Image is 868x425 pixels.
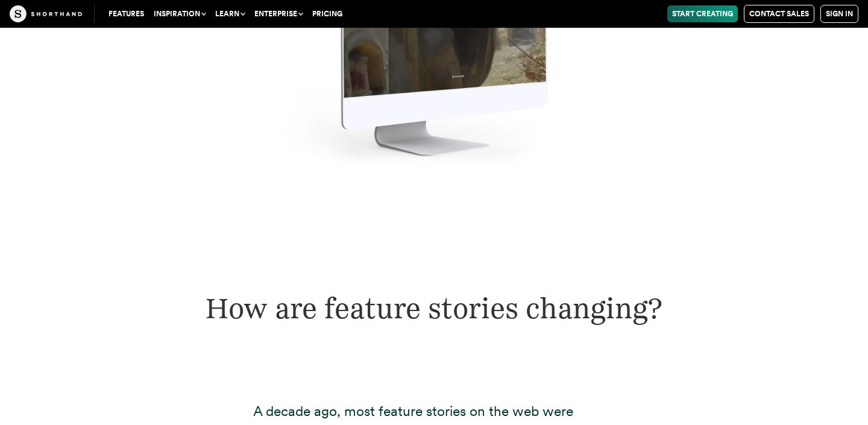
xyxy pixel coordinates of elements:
button: Learn [210,5,250,22]
a: Start Creating [667,5,738,22]
a: Sign in [820,5,858,23]
a: Features [104,5,149,22]
button: Inspiration [149,5,210,22]
img: The Craft [10,5,82,22]
a: Pricing [307,5,347,22]
a: Contact Sales [744,5,814,23]
h2: How are feature stories changing? [92,291,775,325]
button: Enterprise [250,5,307,22]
